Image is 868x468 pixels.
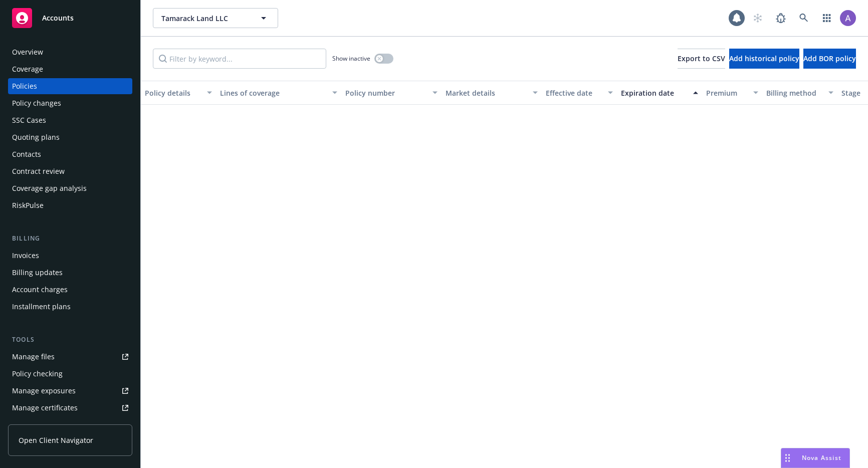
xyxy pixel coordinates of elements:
a: Contacts [8,146,132,162]
span: Export to CSV [678,54,725,63]
button: Market details [442,81,542,105]
span: Tamarack Land LLC [161,13,248,24]
div: Invoices [12,248,39,264]
a: RiskPulse [8,197,132,213]
a: Manage files [8,349,132,365]
div: Drag to move [781,448,794,467]
a: Report a Bug [771,8,791,28]
a: Overview [8,44,132,60]
span: Open Client Navigator [19,435,93,445]
a: Policies [8,78,132,94]
div: Market details [446,88,527,98]
a: Policy checking [8,366,132,382]
a: Start snowing [748,8,768,28]
div: Manage exposures [12,383,76,399]
img: photo [840,10,856,26]
a: Manage certificates [8,400,132,416]
div: Contract review [12,163,65,179]
span: Nova Assist [802,453,841,462]
span: Add historical policy [729,54,799,63]
a: Invoices [8,248,132,264]
div: Billing method [766,88,822,98]
button: Add BOR policy [803,49,856,69]
a: Switch app [817,8,837,28]
button: Add historical policy [729,49,799,69]
a: Contract review [8,163,132,179]
div: Billing updates [12,265,63,281]
div: Billing [8,233,132,244]
a: SSC Cases [8,112,132,128]
button: Policy number [341,81,442,105]
div: Lines of coverage [220,88,326,98]
button: Expiration date [617,81,702,105]
input: Filter by keyword... [153,49,326,69]
span: Show inactive [332,54,370,63]
span: Accounts [42,14,74,22]
div: Manage files [12,349,55,365]
div: Installment plans [12,299,71,315]
button: Billing method [762,81,837,105]
div: Quoting plans [12,129,60,145]
span: Add BOR policy [803,54,856,63]
div: Policy details [145,88,201,98]
div: SSC Cases [12,112,46,128]
div: Tools [8,335,132,345]
div: Policy changes [12,95,61,111]
div: Policies [12,78,37,94]
button: Premium [702,81,762,105]
div: Coverage [12,61,43,77]
a: Accounts [8,4,132,32]
div: Policy number [345,88,426,98]
a: Installment plans [8,299,132,315]
button: Export to CSV [678,49,725,69]
a: Quoting plans [8,129,132,145]
div: Coverage gap analysis [12,180,87,196]
a: Search [794,8,814,28]
button: Effective date [542,81,617,105]
div: Expiration date [621,88,687,98]
a: Policy changes [8,95,132,111]
div: Effective date [546,88,602,98]
div: Policy checking [12,366,63,382]
div: Account charges [12,282,68,298]
button: Lines of coverage [216,81,341,105]
div: RiskPulse [12,197,44,213]
div: Overview [12,44,43,60]
button: Tamarack Land LLC [153,8,278,28]
button: Policy details [141,81,216,105]
a: Account charges [8,282,132,298]
div: Manage certificates [12,400,78,416]
div: Contacts [12,146,41,162]
div: Premium [706,88,747,98]
a: Billing updates [8,265,132,281]
button: Nova Assist [781,448,850,468]
a: Manage exposures [8,383,132,399]
a: Coverage gap analysis [8,180,132,196]
a: Coverage [8,61,132,77]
